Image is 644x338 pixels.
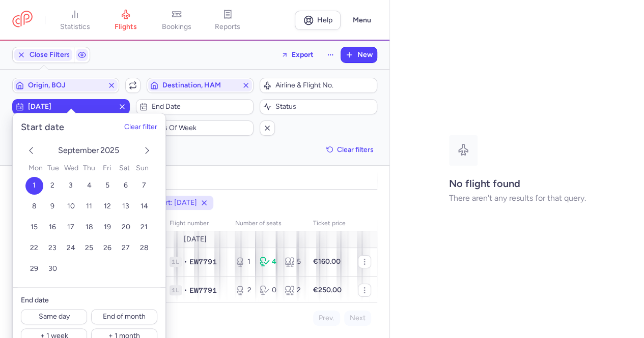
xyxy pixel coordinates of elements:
div: 0 [260,285,276,295]
span: 18 [86,223,93,231]
div: 2 [285,285,301,295]
span: Days of week [152,124,250,132]
span: • [184,257,187,267]
span: Status [275,103,374,111]
span: End date [152,103,250,111]
button: End date [136,99,254,114]
a: flights [100,9,151,32]
span: 26 [103,243,111,252]
button: 27 [117,239,135,257]
button: 23 [44,239,62,257]
button: 20 [117,219,135,236]
button: next month [141,144,153,159]
span: 28 [140,243,149,252]
h6: End date [21,296,157,305]
span: 21 [141,223,148,231]
span: 30 [48,264,57,273]
button: Menu [347,11,377,30]
button: previous month [25,144,37,159]
span: start: [DATE] [156,198,197,208]
span: 19 [104,223,111,231]
button: Days of week [136,120,254,136]
span: 2 [50,181,54,190]
th: Flight number [163,216,229,231]
button: 17 [62,219,80,236]
span: 22 [30,243,38,252]
button: 1 [25,177,43,195]
button: 4 [80,177,98,195]
p: There aren't any results for that query. [449,194,586,203]
span: 13 [122,202,129,210]
span: statistics [60,22,90,32]
button: 19 [99,219,117,236]
button: 24 [62,239,80,257]
h5: Start date [21,121,65,133]
button: 14 [135,198,153,216]
span: 2025 [100,145,121,155]
a: Help [295,11,341,30]
strong: €160.00 [313,257,341,266]
span: 9 [50,202,54,210]
button: 25 [80,239,98,257]
button: 28 [135,239,153,257]
span: 8 [32,202,37,210]
button: 12 [99,198,117,216]
span: EW7791 [189,285,217,295]
button: 5 [99,177,117,195]
span: 24 [67,243,75,252]
button: 3 [62,177,80,195]
button: Next [344,311,371,326]
span: 29 [30,264,38,273]
a: bookings [151,9,202,32]
span: Airline & Flight No. [275,81,374,89]
span: 16 [49,223,56,231]
span: 14 [141,202,148,210]
div: 4 [260,257,276,267]
button: Export [274,47,320,63]
button: 22 [25,239,43,257]
span: September [58,145,100,155]
span: 20 [122,223,130,231]
span: 1 [33,181,36,190]
span: New [357,51,373,59]
strong: €250.00 [313,286,342,294]
span: Origin, BOJ [28,81,103,89]
div: 2 [235,285,251,295]
span: 6 [124,181,128,190]
button: 18 [80,219,98,236]
span: [DATE] [28,103,114,111]
span: 10 [67,202,75,210]
button: Status [260,99,377,114]
button: Clear filter [124,123,157,131]
button: 7 [135,177,153,195]
button: 21 [135,219,153,236]
strong: No flight found [449,177,520,190]
th: number of seats [229,216,307,231]
button: Airline & Flight No. [260,78,377,93]
div: 1 [235,257,251,267]
span: 25 [85,243,93,252]
a: CitizenPlane red outlined logo [12,11,33,29]
button: 26 [99,239,117,257]
span: 3 [69,181,73,190]
button: 9 [44,198,62,216]
button: 8 [25,198,43,216]
button: Origin, BOJ [12,78,119,93]
a: statistics [49,9,100,32]
button: 13 [117,198,135,216]
button: End of month [91,309,157,324]
span: Close Filters [30,51,70,59]
span: [DATE] [183,235,206,243]
button: 11 [80,198,98,216]
span: reports [215,22,240,32]
span: 4 [87,181,92,190]
span: 7 [142,181,146,190]
button: Prev. [313,311,340,326]
a: reports [202,9,253,32]
button: 10 [62,198,80,216]
th: Ticket price [307,216,352,231]
button: Same day [21,309,87,324]
span: • [184,285,187,295]
span: 15 [31,223,38,231]
button: 16 [44,219,62,236]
